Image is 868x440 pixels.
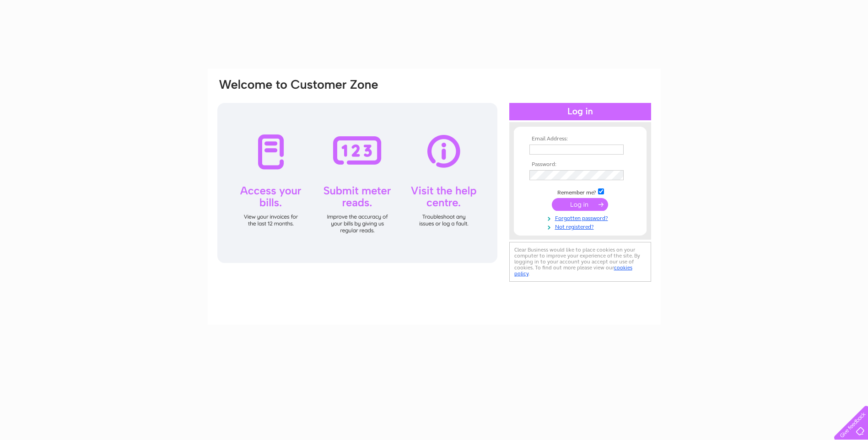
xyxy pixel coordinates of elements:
[527,187,633,196] td: Remember me?
[509,242,651,282] div: Clear Business would like to place cookies on your computer to improve your experience of the sit...
[552,198,608,211] input: Submit
[527,136,633,142] th: Email Address:
[529,213,633,222] a: Forgotten password?
[514,264,632,277] a: cookies policy
[529,222,633,231] a: Not registered?
[527,161,633,168] th: Password:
